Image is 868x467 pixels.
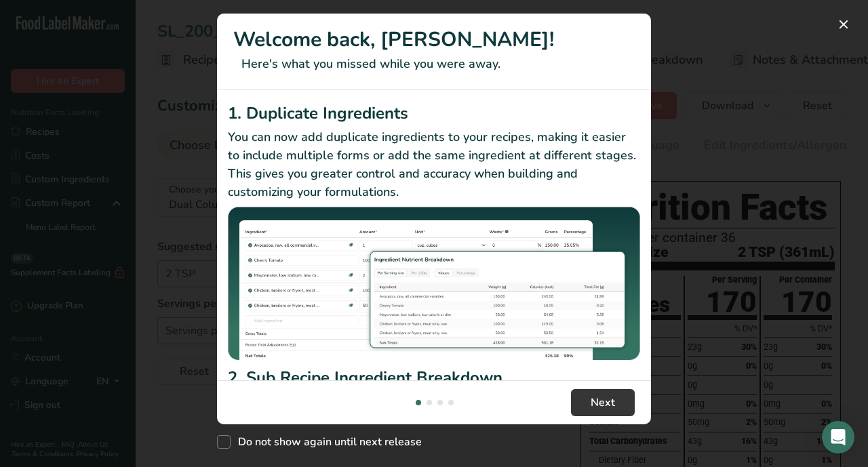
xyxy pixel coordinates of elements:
p: Here's what you missed while you were away. [233,55,635,73]
h1: Welcome back, [PERSON_NAME]! [233,24,635,55]
div: Open Intercom Messenger [822,421,854,453]
p: You can now add duplicate ingredients to your recipes, making it easier to include multiple forms... [228,128,640,201]
span: Next [591,394,615,411]
h2: 2. Sub Recipe Ingredient Breakdown [228,365,640,390]
img: Duplicate Ingredients [228,207,640,361]
h2: 1. Duplicate Ingredients [228,101,640,125]
button: Next [571,389,635,416]
span: Do not show again until next release [231,435,422,449]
